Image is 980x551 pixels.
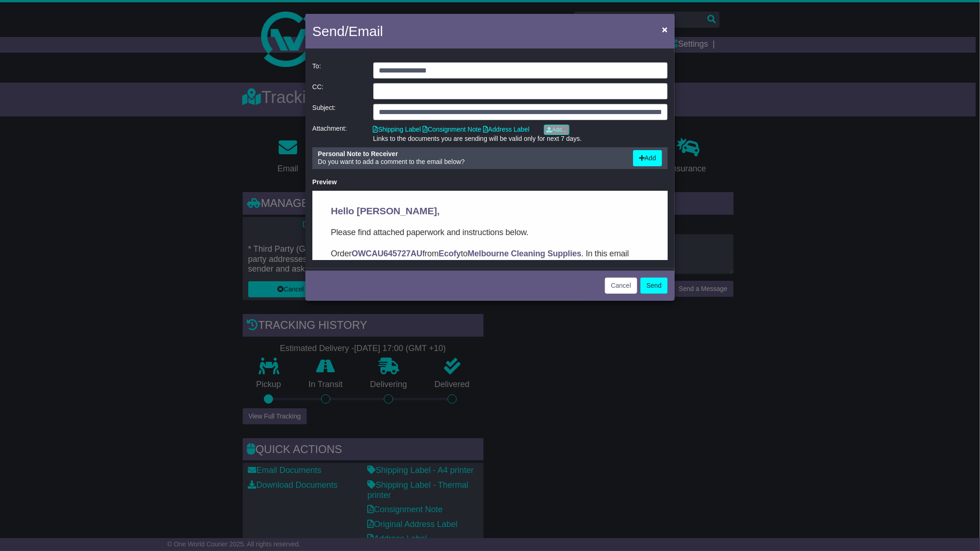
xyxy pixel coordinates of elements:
[18,35,337,48] p: Please find attached paperwork and instructions below.
[308,83,369,99] div: CC:
[308,62,369,79] div: To:
[39,58,110,67] strong: OWCAU645727AU
[544,125,569,135] a: Add...
[423,126,481,133] a: Consignment Note
[633,150,662,166] button: Add
[18,56,337,82] p: Order from to . In this email you’ll find important information about your order, and what you ne...
[373,126,421,133] a: Shipping Label
[155,58,269,67] strong: Melbourne Cleaning Supplies
[308,125,369,143] div: Attachment:
[313,150,628,166] div: Do you want to add a comment to the email below?
[373,135,668,143] div: Links to the documents you are sending will be valid only for next 7 days.
[483,126,530,133] a: Address Label
[308,104,369,120] div: Subject:
[662,24,668,35] span: ×
[312,21,383,42] h4: Send/Email
[640,278,668,294] button: Send
[126,58,149,67] strong: Ecofy
[318,150,624,158] div: Personal Note to Receiver
[312,178,668,186] div: Preview
[18,15,127,25] span: Hello [PERSON_NAME],
[605,278,637,294] button: Cancel
[657,20,672,39] button: Close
